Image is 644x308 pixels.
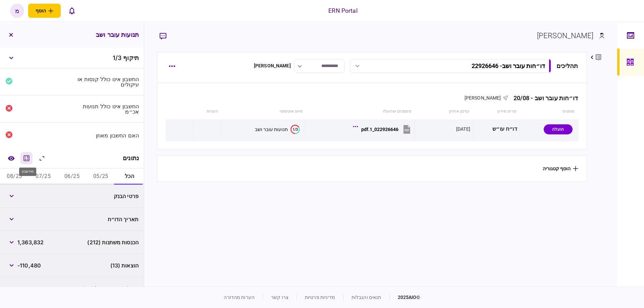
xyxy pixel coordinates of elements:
button: מחשבון [20,152,33,164]
div: תנועות עובר ושב [255,127,288,132]
button: 07/25 [29,169,58,185]
div: [DATE] [456,126,470,132]
span: 1 / 3 [113,54,121,61]
div: האם החשבון מאוזן [75,133,139,138]
a: השוואה למסמך [5,152,17,164]
th: מסמכים שהועלו [306,104,415,119]
button: דו״חות עובר ושב- 22926646 [350,59,551,73]
th: הערות [193,104,221,119]
span: 1,036,000 [17,285,45,293]
th: פריט מידע [473,104,520,119]
button: הוסף קטגוריה [543,166,578,171]
span: הכנסות משתנות (212) [87,238,139,246]
span: הוצאות (13) [110,261,139,269]
div: נתונים [123,155,139,162]
div: החשבון אינו כולל קנסות או עיקולים [75,76,139,87]
a: מדיניות פרטיות [305,295,335,300]
div: פרטי הבנק [75,193,139,199]
button: 022926646_1.pdf [355,122,412,137]
div: מחשבון [19,168,36,176]
div: תאריך הדו״ח [75,217,139,222]
span: תיקוף [123,54,139,61]
button: מ [10,4,24,18]
div: דו״חות עובר ושב - 22926646 [472,62,545,69]
button: פתח רשימת התראות [65,4,79,18]
div: תהליכים [556,61,578,70]
button: 1/3תנועות עובר ושב [255,125,300,134]
div: 022926646_1.pdf [361,127,398,132]
button: הכל [115,169,144,185]
div: [PERSON_NAME] [254,62,291,69]
div: דו״חות עובר ושב - 20/08 [508,95,578,102]
span: -110,480 [17,261,41,269]
div: © 2025 AIO [389,294,420,301]
div: החשבון אינו כולל תנועות אכ״מ [75,104,139,114]
th: סיווג אוטומטי [222,104,306,119]
a: תנאים והגבלות [352,295,381,300]
div: ERN Portal [328,6,357,15]
span: פעולות בסכום עגול (55) [83,285,139,293]
button: פתח תפריט להוספת לקוח [28,4,61,18]
button: 05/25 [86,169,115,185]
span: [PERSON_NAME] [465,95,501,101]
button: 06/25 [58,169,87,185]
text: 1/3 [292,127,298,131]
div: דו״ח עו״ש [475,122,517,137]
span: 1,363,832 [17,238,44,246]
a: צרו קשר [271,295,288,300]
a: הערות מהדורה [224,295,255,300]
div: הועלה [544,124,573,134]
h3: תנועות עובר ושב [96,32,139,38]
button: הרחב\כווץ הכל [36,152,48,164]
th: עדכון אחרון [415,104,473,119]
div: [PERSON_NAME] [537,30,594,41]
th: סטטוס [520,104,578,119]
